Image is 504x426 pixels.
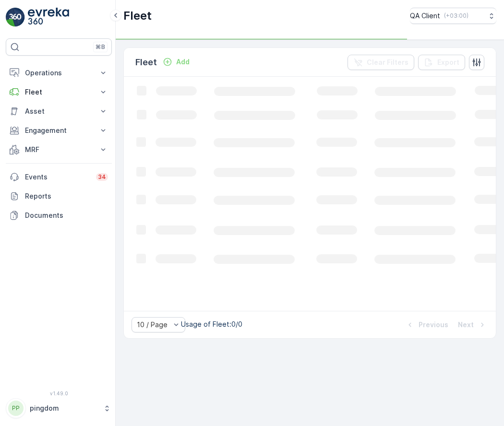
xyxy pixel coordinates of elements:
[458,320,474,330] p: Next
[6,63,112,83] button: Operations
[181,319,242,329] p: Usage of Fleet : 0/0
[418,55,465,70] button: Export
[6,83,112,102] button: Fleet
[98,173,106,181] p: 34
[410,8,496,24] button: QA Client(+03:00)
[437,58,459,67] p: Export
[6,187,112,206] a: Reports
[25,87,93,97] p: Fleet
[176,57,190,67] p: Add
[444,12,468,20] p: ( +03:00 )
[25,126,93,135] p: Engagement
[25,191,108,201] p: Reports
[123,8,152,24] p: Fleet
[30,403,98,413] p: pingdom
[6,398,112,418] button: PPpingdom
[348,55,414,70] button: Clear Filters
[6,121,112,140] button: Engagement
[25,211,108,220] p: Documents
[6,167,112,187] a: Events34
[410,11,440,21] p: QA Client
[25,68,93,78] p: Operations
[25,145,93,154] p: MRF
[6,206,112,225] a: Documents
[96,43,105,51] p: ⌘B
[6,8,25,27] img: logo
[28,8,69,27] img: logo_light-DOdMpM7g.png
[419,320,448,330] p: Previous
[6,102,112,121] button: Asset
[159,56,193,68] button: Add
[404,319,449,331] button: Previous
[25,172,90,182] p: Events
[8,401,24,416] div: PP
[457,319,488,331] button: Next
[25,106,93,116] p: Asset
[367,58,408,67] p: Clear Filters
[135,56,157,69] p: Fleet
[6,140,112,159] button: MRF
[6,390,112,396] span: v 1.49.0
